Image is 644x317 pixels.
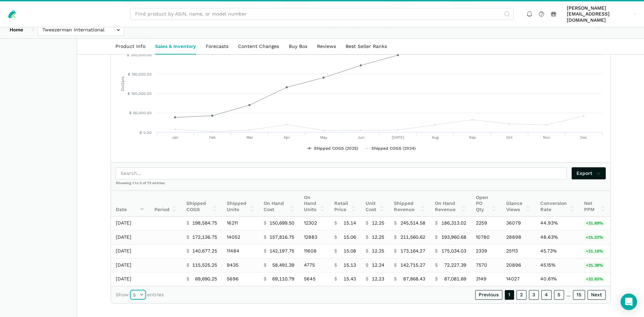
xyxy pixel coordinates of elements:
[299,217,329,230] td: 12302
[576,170,601,177] span: Export
[195,276,217,282] span: 69,690.25
[186,262,189,268] span: $
[222,258,259,273] td: 9435
[264,220,266,226] span: $
[394,234,397,240] span: $
[264,234,266,240] span: $
[269,248,294,254] span: 142,197.75
[535,244,579,258] td: 45.73%
[435,248,438,254] span: $
[127,91,130,96] tspan: $
[329,191,361,216] th: Retail Price: activate to sort column ascending
[264,262,266,268] span: $
[129,111,132,115] tspan: $
[394,248,397,254] span: $
[444,262,466,268] span: 72,227.39
[344,220,356,226] span: 15.14
[366,248,368,254] span: $
[501,191,535,216] th: Glance Views: activate to sort column ascending
[334,234,337,240] span: $
[132,72,152,77] tspan: 150,000.00
[264,276,266,282] span: $
[394,276,397,282] span: $
[435,220,438,226] span: $
[584,276,605,283] span: +32.85%
[441,220,466,226] span: 186,313.02
[131,53,152,57] tspan: 200,000.00
[111,217,150,230] td: [DATE]
[366,262,368,268] span: $
[529,290,539,300] a: 3
[344,248,356,254] span: 15.08
[517,290,527,300] a: 2
[320,135,327,140] text: May
[111,272,150,286] td: [DATE]
[394,262,397,268] span: $
[284,38,312,54] a: Buy Box
[272,276,294,282] span: 69,110.79
[567,5,632,23] span: [PERSON_NAME][EMAIL_ADDRESS][DOMAIN_NAME]
[573,290,585,300] a: 15
[192,248,217,254] span: 140,677.25
[501,217,535,230] td: 36079
[182,191,222,216] th: Shipped COGS: activate to sort column ascending
[372,220,384,226] span: 12.25
[471,258,501,273] td: 7570
[222,230,259,245] td: 14052
[372,248,384,254] span: 12.25
[209,135,216,140] text: Feb
[192,234,217,240] span: 172,136.75
[172,135,178,140] text: Jan
[111,181,611,190] div: Showing 1 to 5 of 73 entries
[133,111,152,115] tspan: 50,000.00
[366,234,368,240] span: $
[222,217,259,230] td: 16211
[299,191,329,216] th: On Hand Units: activate to sort column ascending
[441,248,466,254] span: 175,034.03
[143,130,152,135] tspan: 0.00
[299,258,329,273] td: 4775
[131,91,152,96] tspan: 100,000.00
[150,38,201,54] a: Sales & Inventory
[435,262,438,268] span: $
[587,290,606,300] a: Next
[584,248,605,255] span: +31.16%
[130,8,514,20] input: Find product by ASIN, name, or model number
[192,220,217,226] span: 198,584.75
[344,234,356,240] span: 15.06
[501,258,535,273] td: 20896
[535,258,579,273] td: 45.15%
[501,272,535,286] td: 14027
[501,230,535,245] td: 28898
[471,217,501,230] td: 2259
[372,262,384,268] span: 12.24
[334,248,337,254] span: $
[186,248,189,254] span: $
[541,290,552,300] a: 4
[435,276,438,282] span: $
[564,4,639,24] a: [PERSON_NAME][EMAIL_ADDRESS][DOMAIN_NAME]
[111,38,150,54] a: Product Info
[535,230,579,245] td: 48.63%
[584,220,605,227] span: +31.89%
[471,191,501,216] th: Open PO Qty: activate to sort column ascending
[505,290,514,300] a: 1
[344,276,356,282] span: 15.43
[535,272,579,286] td: 40.61%
[120,76,125,91] tspan: Dollars
[371,146,416,151] tspan: Shipped COGS (2024)
[131,291,145,298] select: Showentries
[314,146,358,151] tspan: Shipped COGS (2025)
[543,135,550,140] text: Nov
[299,272,329,286] td: 5645
[389,191,430,216] th: Shipped Revenue: activate to sort column ascending
[444,276,466,282] span: 87,081.69
[506,135,513,140] text: Oct
[400,234,425,240] span: 211,560.62
[471,244,501,258] td: 2339
[572,167,606,179] a: Export
[186,234,189,240] span: $
[535,191,579,216] th: Conversion Rate: activate to sort column ascending
[269,234,294,240] span: 157,816.75
[38,23,124,36] input: Tweezerman International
